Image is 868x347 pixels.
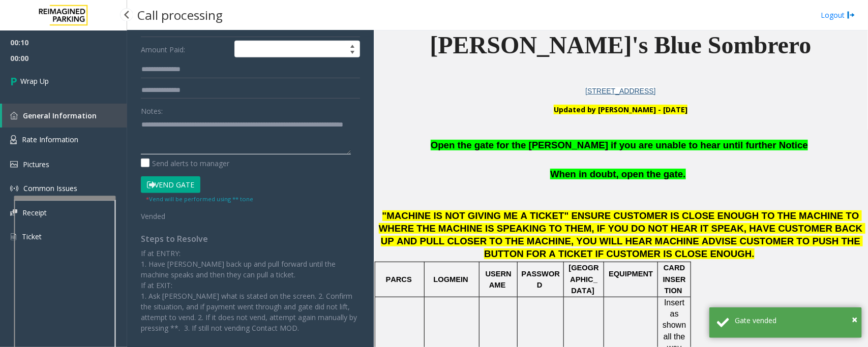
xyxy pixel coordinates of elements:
span: Common Issues [23,183,77,193]
span: Wrap Up [20,76,49,86]
small: Vend will be performed using ** tone [146,195,253,203]
span: Rate Information [22,135,78,144]
span: [GEOGRAPHIC_DATA] [569,264,599,295]
span: × [852,312,857,326]
span: Pictures [23,160,49,169]
span: Decrease value [345,49,360,57]
span: LOGMEIN [434,275,468,283]
img: logout [847,10,855,20]
img: 'icon' [10,112,18,119]
span: When in doubt, open the gate. [550,169,685,179]
span: Vended [141,211,165,221]
b: Updated by [PERSON_NAME] - [DATE] [554,105,687,114]
span: PARCS [386,275,412,283]
label: Notes: [141,102,163,116]
span: USERNAME [486,270,512,289]
label: Amount Paid: [138,41,232,58]
p: 1. Have [PERSON_NAME] back up and pull forward until the machine speaks and then they can pull a ... [141,259,360,280]
span: "MACHINE IS NOT GIVING ME A TICKET" ENSURE CUSTOMER IS CLOSE ENOUGH TO THE MACHINE TO WHERE THE M... [379,210,865,259]
span: Increase value [345,41,360,49]
span: PASSWORD [521,270,560,289]
button: Vend Gate [141,176,200,194]
img: 'icon' [10,135,17,144]
span: CARD INSERTION [663,264,687,295]
h3: Call processing [132,3,228,27]
p: If at ENTRY: [141,248,360,259]
img: 'icon' [10,184,18,193]
img: 'icon' [10,232,17,241]
span: General Information [23,111,97,120]
span: [PERSON_NAME]'s Blue Sombrero [430,31,812,58]
h4: Steps to Resolve [141,234,360,244]
p: If at EXIT: [141,280,360,291]
label: Send alerts to manager [141,158,229,169]
span: EQUIPMENT [609,270,653,278]
a: General Information [2,104,127,128]
span: Open the gate for the [PERSON_NAME] if you are unable to hear until further Notice [431,140,808,150]
img: 'icon' [10,209,17,216]
a: [STREET_ADDRESS] [585,87,655,95]
button: Close [852,312,857,327]
img: 'icon' [10,161,18,168]
div: Gate vended [735,315,854,326]
a: Logout [821,10,855,20]
p: 1. Ask [PERSON_NAME] what is stated on the screen. 2. Confirm the situation, and if payment went ... [141,291,360,333]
